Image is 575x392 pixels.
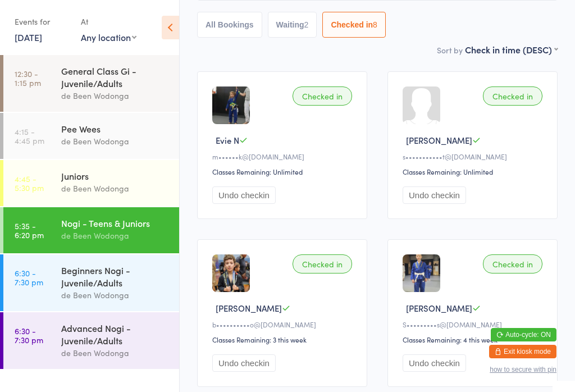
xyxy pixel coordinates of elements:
span: [PERSON_NAME] [216,302,282,314]
div: de Been Wodonga [61,182,170,195]
div: Check in time (DESC) [465,43,558,56]
div: 2 [304,20,309,29]
button: Undo checkin [212,354,276,372]
img: image1753955423.png [403,254,440,292]
div: s•••••••••••t@[DOMAIN_NAME] [403,152,546,161]
a: [DATE] [15,31,42,43]
div: Juniors [61,170,170,182]
time: 4:45 - 5:30 pm [15,174,44,192]
div: Any location [81,31,136,43]
div: Checked in [293,254,352,274]
div: Checked in [293,86,352,106]
div: S•••••••••s@[DOMAIN_NAME] [403,320,546,329]
a: 4:45 -5:30 pmJuniorsde Been Wodonga [3,160,179,206]
img: image1713835805.png [212,86,250,124]
a: 12:30 -1:15 pmGeneral Class Gi - Juvenile/Adultsde Been Wodonga [3,55,179,112]
a: 6:30 -7:30 pmAdvanced Nogi - Juvenile/Adultsde Been Wodonga [3,312,179,369]
a: 4:15 -4:45 pmPee Weesde Been Wodonga [3,113,179,159]
time: 4:15 - 4:45 pm [15,127,44,145]
div: Classes Remaining: Unlimited [403,167,546,176]
div: de Been Wodonga [61,229,170,242]
span: [PERSON_NAME] [406,134,472,146]
div: Beginners Nogi - Juvenile/Adults [61,264,170,289]
button: Undo checkin [212,186,276,204]
button: Checked in8 [322,12,386,38]
div: Checked in [483,254,542,274]
div: b••••••••••o@[DOMAIN_NAME] [212,320,355,329]
div: Classes Remaining: Unlimited [212,167,355,176]
div: At [81,12,136,31]
div: Checked in [483,86,542,106]
div: de Been Wodonga [61,135,170,148]
div: de Been Wodonga [61,347,170,359]
a: 5:35 -6:20 pmNogi - Teens & Juniorsde Been Wodonga [3,207,179,253]
div: General Class Gi - Juvenile/Adults [61,65,170,89]
a: 6:30 -7:30 pmBeginners Nogi - Juvenile/Adultsde Been Wodonga [3,254,179,311]
button: Exit kiosk mode [489,345,556,358]
span: [PERSON_NAME] [406,302,472,314]
div: Events for [15,12,70,31]
div: Pee Wees [61,122,170,135]
div: Classes Remaining: 4 this week [403,335,546,344]
img: image1749107029.png [212,254,250,292]
time: 6:30 - 7:30 pm [15,268,43,286]
time: 6:30 - 7:30 pm [15,326,43,344]
div: de Been Wodonga [61,89,170,102]
button: Waiting2 [268,12,317,38]
time: 12:30 - 1:15 pm [15,69,41,87]
div: de Been Wodonga [61,289,170,302]
div: m••••••k@[DOMAIN_NAME] [212,152,355,161]
div: Advanced Nogi - Juvenile/Adults [61,322,170,347]
button: Auto-cycle: ON [491,328,556,341]
div: 8 [373,20,377,29]
span: Evie N [216,134,239,146]
label: Sort by [437,44,463,56]
button: Undo checkin [403,354,466,372]
button: Undo checkin [403,186,466,204]
button: how to secure with pin [490,366,556,373]
button: All Bookings [197,12,262,38]
div: Classes Remaining: 3 this week [212,335,355,344]
div: Nogi - Teens & Juniors [61,217,170,229]
time: 5:35 - 6:20 pm [15,221,44,239]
